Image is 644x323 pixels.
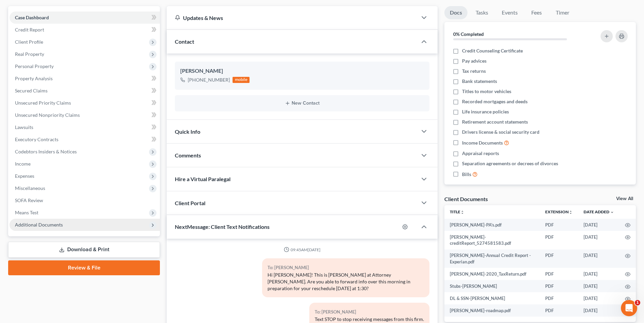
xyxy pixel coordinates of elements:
span: Executory Contracts [15,136,58,142]
span: Miscellaneous [15,185,45,191]
a: View All [616,196,633,201]
span: Drivers license & social security card [462,129,539,135]
button: New Contact [180,101,424,106]
div: Hi [PERSON_NAME]! This is [PERSON_NAME] at Attorney [PERSON_NAME]. Are you able to forward info o... [268,272,424,292]
td: [PERSON_NAME]-PA's.pdf [444,219,540,231]
span: Separation agreements or decrees of divorces [462,160,558,167]
td: [PERSON_NAME]-2020_TaxReturn.pdf [444,268,540,280]
a: Docs [444,6,467,19]
span: Bank statements [462,78,497,85]
td: [PERSON_NAME]-creditReport_5274581583.pdf [444,231,540,250]
a: Executory Contracts [10,133,160,146]
span: Personal Property [15,63,54,69]
span: Income [15,161,31,167]
span: Income Documents [462,139,503,146]
a: Download & Print [8,242,160,258]
span: Credit Report [15,27,44,33]
span: NextMessage: Client Text Notifications [175,223,270,230]
td: [DATE] [578,219,620,231]
td: [PERSON_NAME]-Annual Credit Report - Experian.pdf [444,250,540,268]
span: Retirement account statements [462,119,528,125]
a: SOFA Review [10,194,160,207]
span: Additional Documents [15,222,63,228]
a: Case Dashboard [10,12,160,24]
a: Property Analysis [10,72,160,85]
i: unfold_more [569,210,573,214]
span: Pay advices [462,58,486,64]
a: Titleunfold_more [450,209,464,214]
iframe: Intercom live chat [621,300,637,316]
a: Unsecured Priority Claims [10,97,160,109]
a: Events [496,6,523,19]
td: PDF [540,292,578,304]
span: Unsecured Priority Claims [15,100,71,106]
td: [DATE] [578,292,620,304]
i: expand_more [610,210,614,214]
a: Review & File [8,260,160,275]
div: 09:45AM[DATE] [175,247,429,253]
td: PDF [540,268,578,280]
span: Codebtors Insiders & Notices [15,149,77,154]
td: PDF [540,280,578,292]
strong: 0% Completed [453,31,484,37]
td: [DATE] [578,250,620,268]
td: [DATE] [578,304,620,317]
a: Credit Report [10,24,160,36]
span: Means Test [15,210,38,215]
td: [DATE] [578,268,620,280]
a: Extensionunfold_more [545,209,573,214]
td: Stubs-[PERSON_NAME] [444,280,540,292]
div: mobile [233,77,250,83]
span: Case Dashboard [15,15,49,20]
a: Fees [526,6,548,19]
a: Unsecured Nonpriority Claims [10,109,160,121]
span: Unsecured Nonpriority Claims [15,112,80,118]
td: DL & SSN-[PERSON_NAME] [444,292,540,304]
span: 1 [635,300,640,305]
i: unfold_more [460,210,464,214]
td: [DATE] [578,231,620,250]
td: PDF [540,219,578,231]
span: Property Analysis [15,76,53,81]
span: SOFA Review [15,197,43,203]
div: [PERSON_NAME] [180,67,424,75]
span: Contact [175,38,194,45]
span: Quick Info [175,128,200,135]
span: Tax returns [462,68,486,74]
a: Tasks [470,6,494,19]
span: Secured Claims [15,88,48,93]
div: To: [PERSON_NAME] [268,264,424,272]
span: Client Portal [175,200,205,206]
span: Expenses [15,173,34,179]
span: Comments [175,152,201,158]
span: Hire a Virtual Paralegal [175,176,231,182]
span: Credit Counseling Certificate [462,47,523,54]
a: Lawsuits [10,121,160,133]
td: PDF [540,231,578,250]
span: Client Profile [15,39,43,45]
span: Bills [462,171,471,178]
a: Secured Claims [10,85,160,97]
td: [DATE] [578,280,620,292]
span: Lawsuits [15,124,33,130]
span: Recorded mortgages and deeds [462,98,528,105]
span: Appraisal reports [462,150,499,157]
div: [PHONE_NUMBER] [188,77,230,83]
span: Titles to motor vehicles [462,88,511,95]
div: Client Documents [444,195,488,202]
td: PDF [540,304,578,317]
div: Updates & News [175,14,409,21]
a: Timer [550,6,575,19]
span: Real Property [15,51,44,57]
td: [PERSON_NAME]-roadmap.pdf [444,304,540,317]
div: To: [PERSON_NAME] [315,308,424,316]
a: Date Added expand_more [584,209,614,214]
span: Life insurance policies [462,108,509,115]
td: PDF [540,250,578,268]
div: Text STOP to stop receiving messages from this firm. [315,316,424,323]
